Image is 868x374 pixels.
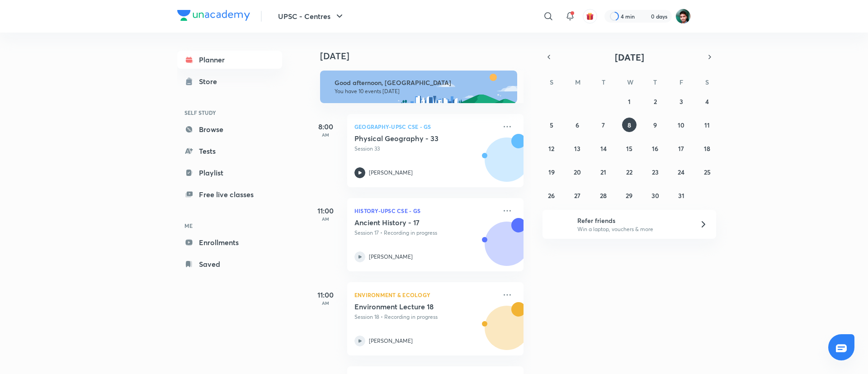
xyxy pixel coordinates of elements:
[320,51,533,62] h4: [DATE]
[576,121,579,129] abbr: October 6, 2025
[626,191,632,200] abbr: October 29, 2025
[600,168,606,176] abbr: October 21, 2025
[622,94,637,109] button: October 1, 2025
[622,118,637,132] button: October 8, 2025
[177,10,250,21] img: Company Logo
[700,118,714,132] button: October 11, 2025
[177,233,282,251] a: Enrollments
[678,144,684,153] abbr: October 17, 2025
[177,51,282,69] a: Planner
[570,188,585,203] button: October 27, 2025
[369,169,413,177] p: [PERSON_NAME]
[550,121,553,129] abbr: October 5, 2025
[544,165,559,179] button: October 19, 2025
[570,141,585,156] button: October 13, 2025
[320,71,517,103] img: afternoon
[354,218,467,227] h5: Ancient History - 17
[574,168,581,176] abbr: October 20, 2025
[596,188,611,203] button: October 28, 2025
[550,215,568,233] img: referral
[273,7,350,25] button: UPSC - Centres
[177,142,282,160] a: Tests
[177,10,250,23] a: Company Logo
[544,118,559,132] button: October 5, 2025
[628,97,631,106] abbr: October 1, 2025
[602,121,605,129] abbr: October 7, 2025
[678,191,684,200] abbr: October 31, 2025
[354,134,467,143] h5: Physical Geography - 33
[627,78,633,86] abbr: Wednesday
[354,229,496,237] p: Session 17 • Recording in progress
[674,141,689,156] button: October 17, 2025
[307,300,344,306] p: AM
[307,289,344,300] h5: 11:00
[354,145,496,153] p: Session 33
[674,118,689,132] button: October 10, 2025
[177,218,282,233] h6: ME
[369,253,413,261] p: [PERSON_NAME]
[354,205,496,216] p: History-UPSC CSE - GS
[679,78,683,86] abbr: Friday
[577,216,689,225] h6: Refer friends
[596,165,611,179] button: October 21, 2025
[705,97,709,106] abbr: October 4, 2025
[177,164,282,182] a: Playlist
[704,121,710,129] abbr: October 11, 2025
[651,191,659,200] abbr: October 30, 2025
[586,12,594,20] img: avatar
[700,165,714,179] button: October 25, 2025
[648,141,662,156] button: October 16, 2025
[652,168,659,176] abbr: October 23, 2025
[177,72,282,90] a: Store
[674,165,689,179] button: October 24, 2025
[678,168,684,176] abbr: October 24, 2025
[674,188,689,203] button: October 31, 2025
[574,144,580,153] abbr: October 13, 2025
[640,12,649,21] img: streak
[199,76,222,87] div: Store
[600,144,607,153] abbr: October 14, 2025
[307,132,344,137] p: AM
[544,141,559,156] button: October 12, 2025
[679,97,683,106] abbr: October 3, 2025
[574,191,580,200] abbr: October 27, 2025
[626,144,632,153] abbr: October 15, 2025
[654,97,657,106] abbr: October 2, 2025
[575,78,580,86] abbr: Monday
[544,188,559,203] button: October 26, 2025
[596,141,611,156] button: October 14, 2025
[600,191,607,200] abbr: October 28, 2025
[596,118,611,132] button: October 7, 2025
[335,79,509,87] h6: Good afternoon, [GEOGRAPHIC_DATA]
[622,188,637,203] button: October 29, 2025
[652,144,658,153] abbr: October 16, 2025
[577,225,689,233] p: Win a laptop, vouchers & more
[335,88,509,95] p: You have 10 events [DATE]
[550,78,553,86] abbr: Sunday
[570,165,585,179] button: October 20, 2025
[626,168,632,176] abbr: October 22, 2025
[583,9,597,24] button: avatar
[622,165,637,179] button: October 22, 2025
[627,121,631,129] abbr: October 8, 2025
[354,302,467,311] h5: Environment Lecture 18
[705,78,709,86] abbr: Saturday
[622,141,637,156] button: October 15, 2025
[548,168,555,176] abbr: October 19, 2025
[674,94,689,109] button: October 3, 2025
[602,78,605,86] abbr: Tuesday
[704,144,710,153] abbr: October 18, 2025
[307,216,344,222] p: AM
[615,51,644,63] span: [DATE]
[555,51,703,63] button: [DATE]
[177,120,282,138] a: Browse
[704,168,711,176] abbr: October 25, 2025
[678,121,684,129] abbr: October 10, 2025
[354,313,496,321] p: Session 18 • Recording in progress
[700,94,714,109] button: October 4, 2025
[177,185,282,204] a: Free live classes
[675,9,691,24] img: Avinash Gupta
[307,205,344,216] h5: 11:00
[648,118,662,132] button: October 9, 2025
[177,105,282,120] h6: SELF STUDY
